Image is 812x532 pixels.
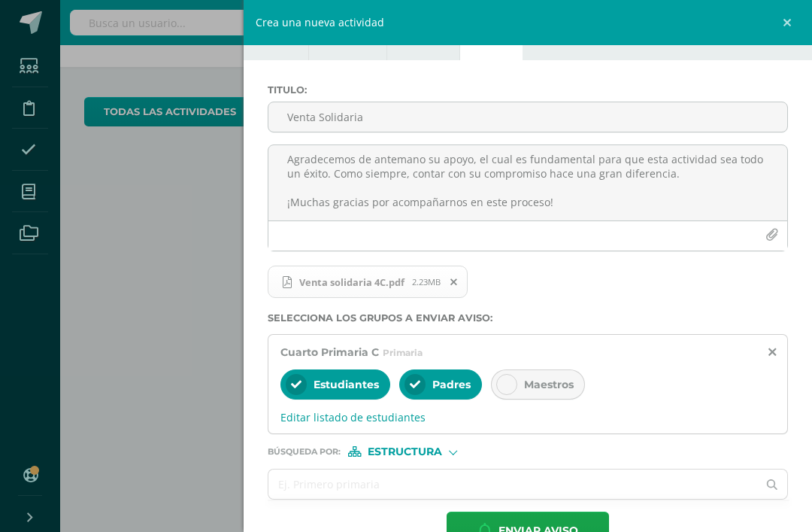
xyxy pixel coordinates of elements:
[268,145,787,220] textarea: Estimados padres de familia: con mucho entusiasmo nos dirigimos a ustedes para contarles que, el ...
[383,347,423,358] span: Primaria
[268,312,788,324] label: Selecciona los grupos a enviar aviso :
[441,274,467,290] span: Remover archivo
[268,84,788,96] label: Titulo :
[268,448,341,456] span: Búsqueda por :
[432,378,471,391] span: Padres
[348,446,461,457] div: [object Object]
[292,276,412,288] span: Venta solidaria 4C.pdf
[412,276,441,287] span: 2.23MB
[280,345,379,359] span: Cuarto Primaria C
[368,448,442,456] span: Estructura
[268,470,757,499] input: Ej. Primero primaria
[268,102,787,132] input: Titulo
[280,410,775,424] span: Editar listado de estudiantes
[314,378,379,391] span: Estudiantes
[268,266,468,299] span: Venta solidaria 4C.pdf
[524,378,574,391] span: Maestros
